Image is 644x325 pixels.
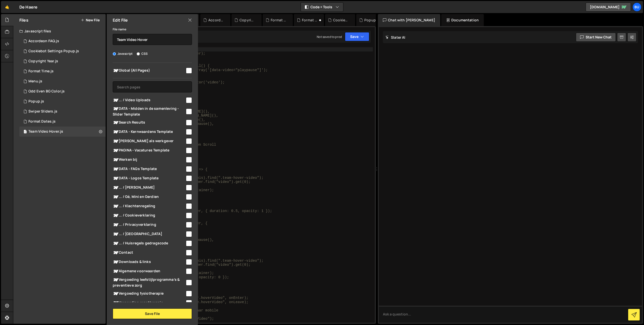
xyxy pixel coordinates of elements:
div: Not saved to prod [317,35,342,39]
span: ... / Video Uploads [113,97,185,103]
span: PAGINA - Vacatures Template [113,147,185,153]
span: DATA - FAQs Template [113,166,185,172]
div: Menu.js [28,79,42,84]
div: Format Time.js [28,69,54,74]
span: DATA - Midden in de samenleving - Slider Template [113,106,185,117]
div: 17043/46859.js [19,76,106,86]
div: Format Dates.js [302,18,318,23]
input: Name [113,34,192,45]
button: Save [345,32,369,41]
span: [PERSON_NAME] als werkgever [113,138,185,144]
button: Start new chat [576,33,616,42]
div: Swiper Sliders.js [28,109,57,114]
label: Javascript [113,51,133,56]
h2: Slater AI [385,35,406,40]
span: Algemene voorwaarden [113,268,185,274]
span: ... / Privacyverklaring [113,222,185,228]
div: 17043/46856.js [19,56,106,66]
h2: Edit File [113,17,128,23]
span: ... / Klachtenregeling [113,203,185,209]
span: Vergoeding leefstijlprogramma’s & preventieve zorg [113,277,185,288]
input: Javascript [113,52,116,56]
input: CSS [137,52,140,56]
span: ... / Cookieverklaring [113,212,185,219]
div: 17043/46852.js [19,96,106,106]
button: New File [81,18,100,22]
div: Format Time.js [19,66,106,76]
button: Code + Tools [301,3,343,12]
button: Save File [113,308,192,319]
div: Format Dates.js [19,117,106,127]
div: Cookiebot Settings Popup.js [19,46,106,56]
span: ... / [PERSON_NAME] [113,185,185,191]
span: Search Results [113,120,185,126]
div: Format Time.js [271,18,287,23]
a: 🤙 [1,1,13,13]
div: Copyright Year.js [239,18,256,23]
div: Documentation [441,14,484,26]
div: Popup.js [28,99,44,104]
div: Javascript files [13,26,106,36]
span: Vergoeding ergotherapie [113,300,185,306]
h2: Files [19,17,28,23]
div: 17043/46857.js [19,36,106,46]
a: Bu [632,3,641,12]
div: Cookiebot Settings Popup.js [333,18,349,23]
div: De Haere [19,4,37,10]
span: ... / Gé, Mini en Gerdien [113,194,185,200]
div: Accordeon FAQ.js [208,18,224,23]
a: [DOMAIN_NAME] [586,3,631,12]
label: File name [113,27,126,32]
span: DATA - Kernwaardens Template [113,129,185,135]
div: Team Video Hover.js [28,129,63,134]
input: Search pages [113,81,192,92]
div: Chat with [PERSON_NAME] [378,14,440,26]
div: Copyright Year.js [28,59,58,64]
span: Downloads & links [113,259,185,265]
div: Swiper Sliders.js [19,106,106,117]
label: CSS [137,51,148,56]
div: Popup.js [364,18,380,23]
div: Format Dates.js [28,119,56,124]
span: ... / Huisregels gedragscode [113,240,185,246]
span: Werken bij [113,157,185,163]
div: 17043/46861.js [19,127,106,137]
div: Cookiebot Settings Popup.js [28,49,79,53]
span: DATA - Logos Template [113,175,185,181]
span: Contact [113,250,185,256]
div: Odd Even BG Color.js [28,89,65,94]
span: Global (All Pages) [113,68,185,74]
span: Vergoeding fysiotherapie [113,291,185,297]
div: Odd Even BG Color.js [19,86,106,96]
div: Accordeon FAQ.js [28,39,59,43]
span: ... / [GEOGRAPHIC_DATA] [113,231,185,237]
span: 1 [24,130,27,134]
